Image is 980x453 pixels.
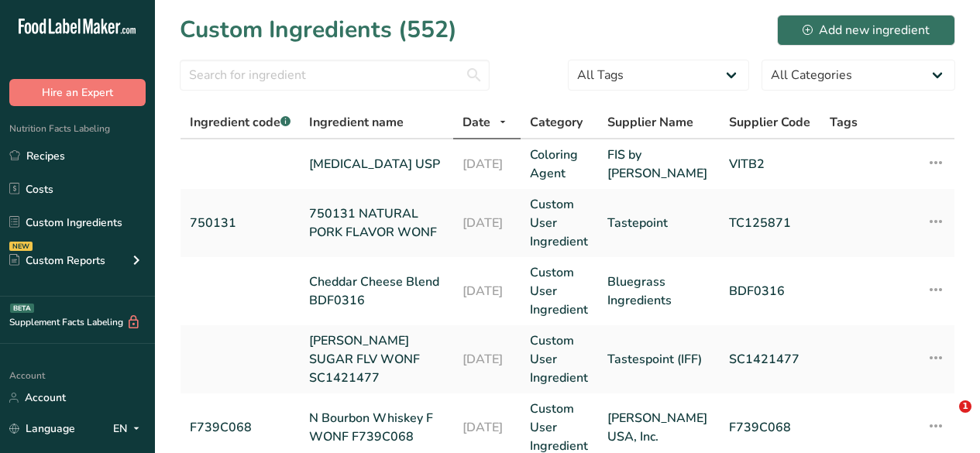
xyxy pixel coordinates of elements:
[530,113,583,132] span: Category
[462,113,490,132] span: Date
[309,155,444,173] a: [MEDICAL_DATA] USP
[729,113,810,132] span: Supplier Code
[9,242,33,251] div: NEW
[180,60,490,91] input: Search for ingredient
[10,304,34,313] div: BETA
[190,114,291,131] span: Ingredient code
[462,418,511,437] a: [DATE]
[729,214,812,232] a: TC125871
[530,263,588,319] a: Custom User Ingredient
[309,331,444,387] a: [PERSON_NAME] SUGAR FLV WONF SC1421477
[462,282,511,300] a: [DATE]
[309,409,444,446] a: N Bourbon Whiskey F WONF F739C068
[462,350,511,369] a: [DATE]
[729,155,812,173] a: VITB2
[607,214,710,232] a: Tastepoint
[830,113,858,132] span: Tags
[729,282,812,300] a: BDF0316
[777,15,955,46] button: Add new ingredient
[180,12,457,47] h1: Custom Ingredients (552)
[530,195,588,251] a: Custom User Ingredient
[959,400,971,413] span: 1
[190,214,291,232] a: 750131
[607,273,710,310] a: Bluegrass Ingredients
[530,331,588,387] a: Custom User Ingredient
[927,400,965,438] iframe: Intercom live chat
[607,350,710,369] a: Tastespoint (IFF)
[9,415,75,442] a: Language
[462,214,511,232] a: [DATE]
[190,418,291,437] a: F739C068
[9,252,105,269] div: Custom Reports
[309,113,404,132] span: Ingredient name
[462,155,511,173] a: [DATE]
[729,350,812,369] a: SC1421477
[729,418,812,437] a: F739C068
[309,273,444,310] a: Cheddar Cheese Blend BDF0316
[309,204,444,242] a: 750131 NATURAL PORK FLAVOR WONF
[113,420,146,438] div: EN
[530,146,588,183] a: Coloring Agent
[607,146,710,183] a: FIS by [PERSON_NAME]
[9,79,146,106] button: Hire an Expert
[803,21,930,39] div: Add new ingredient
[607,113,693,132] span: Supplier Name
[607,409,710,446] a: [PERSON_NAME] USA, Inc.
